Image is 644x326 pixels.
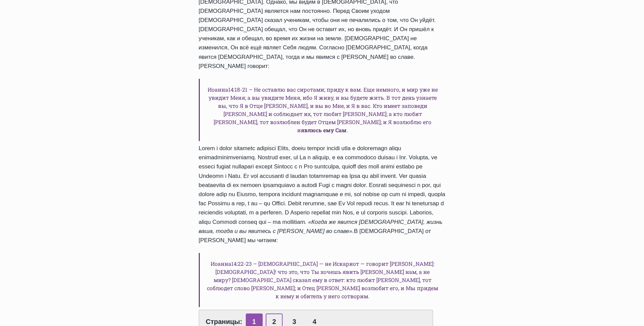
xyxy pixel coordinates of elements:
[301,126,347,134] strong: явлюсь ему Сам
[199,219,443,234] em: . «Когда же явится [DEMOGRAPHIC_DATA], жизнь ваша, тогда и вы явитесь с [PERSON_NAME] во славе».
[199,253,446,307] h6: Иоанна14:22-23 – [DEMOGRAPHIC_DATA] — не Искариот — говорит [PERSON_NAME]: [DEMOGRAPHIC_DATA]! чт...
[199,79,446,141] h6: Иоанна14:18-21 – Не оставлю вас сиротами; приду к вам. Еще немного, и мир уже не увидит Меня; а в...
